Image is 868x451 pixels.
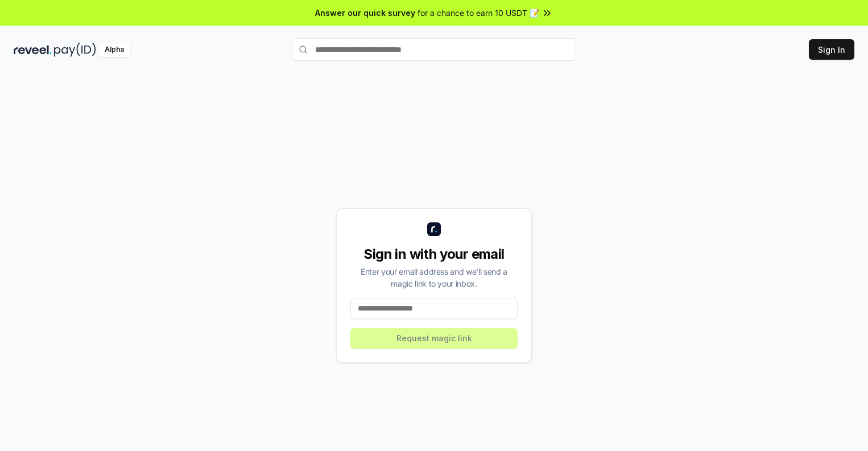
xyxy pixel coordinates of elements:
[54,43,96,57] img: pay_id
[350,245,518,263] div: Sign in with your email
[315,7,415,19] span: Answer our quick survey
[809,39,854,60] button: Sign In
[14,43,52,57] img: reveel_dark
[427,222,441,236] img: logo_small
[350,266,518,289] div: Enter your email address and we’ll send a magic link to your inbox.
[418,7,539,19] span: for a chance to earn 10 USDT 📝
[98,43,130,57] div: Alpha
